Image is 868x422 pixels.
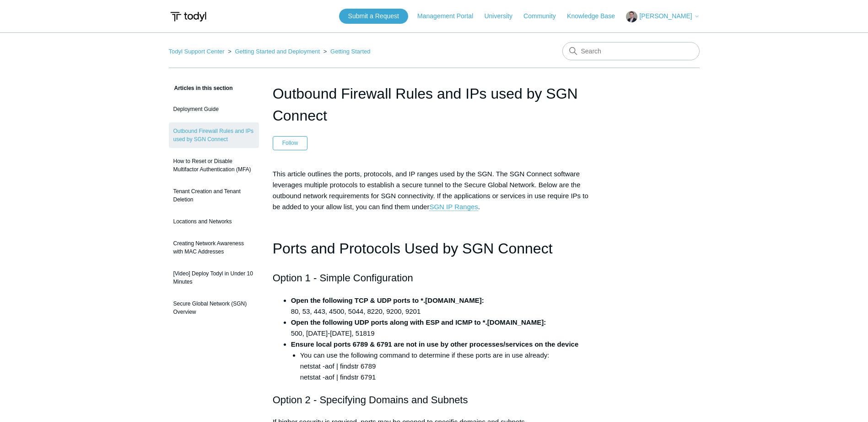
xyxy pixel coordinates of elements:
[639,12,692,20] span: [PERSON_NAME]
[322,48,371,55] li: Getting Started
[291,317,596,339] li: 500, [DATE]-[DATE], 51819
[273,270,596,286] h2: Option 1 - Simple Configuration
[291,296,484,304] strong: Open the following TCP & UDP ports to *.[DOMAIN_NAME]:
[300,350,596,383] li: You can use the following command to determine if these ports are in use already: netstat -aof | ...
[567,11,624,21] a: Knowledge Base
[169,235,259,260] a: Creating Network Awareness with MAC Addresses
[273,237,596,260] h1: Ports and Protocols Used by SGN Connect
[273,170,588,211] span: This article outlines the ports, protocols, and IP ranges used by the SGN. The SGN Connect softwa...
[339,9,408,24] a: Submit a Request
[169,48,226,55] li: Todyl Support Center
[169,122,259,148] a: Outbound Firewall Rules and IPs used by SGN Connect
[169,85,233,91] span: Articles in this section
[273,136,308,150] button: Follow Article
[169,100,259,118] a: Deployment Guide
[169,153,259,178] a: How to Reset or Disable Multifactor Authentication (MFA)
[562,42,700,60] input: Search
[273,83,596,127] h1: Outbound Firewall Rules and IPs used by SGN Connect
[291,340,579,348] strong: Ensure local ports 6789 & 6791 are not in use by other processes/services on the device
[235,48,320,55] a: Getting Started and Deployment
[169,8,208,25] img: Todyl Support Center Help Center home page
[273,392,596,408] h2: Option 2 - Specifying Domains and Subnets
[291,295,596,317] li: 80, 53, 443, 4500, 5044, 8220, 9200, 9201
[169,183,259,208] a: Tenant Creation and Tenant Deletion
[169,265,259,290] a: [Video] Deploy Todyl in Under 10 Minutes
[417,11,482,21] a: Management Portal
[226,48,322,55] li: Getting Started and Deployment
[291,318,546,326] strong: Open the following UDP ports along with ESP and ICMP to *.[DOMAIN_NAME]:
[523,11,565,21] a: Community
[169,48,225,55] a: Todyl Support Center
[626,11,699,22] button: [PERSON_NAME]
[429,203,478,211] a: SGN IP Ranges
[484,11,521,21] a: University
[169,295,259,321] a: Secure Global Network (SGN) Overview
[330,48,370,55] a: Getting Started
[169,213,259,230] a: Locations and Networks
